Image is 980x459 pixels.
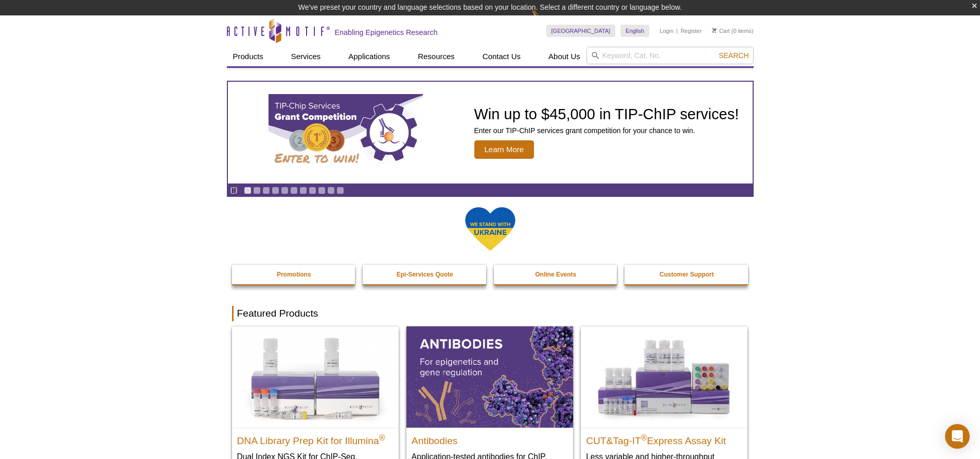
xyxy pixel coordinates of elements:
[262,187,270,194] a: Go to slide 3
[542,47,586,66] a: About Us
[309,187,316,194] a: Go to slide 8
[244,187,252,194] a: Go to slide 1
[327,187,335,194] a: Go to slide 10
[237,431,394,446] h2: DNA Library Prep Kit for Illumina
[531,8,559,32] img: Change Here
[227,47,270,66] a: Products
[716,51,752,60] button: Search
[494,265,618,284] a: Online Events
[290,187,298,194] a: Go to slide 6
[412,431,568,446] h2: Antibodies
[406,326,573,427] img: All Antibodies
[586,47,754,64] input: Keyword, Cat. No.
[474,126,739,135] p: Enter our TIP-ChIP services grant competition for your chance to win.
[586,431,742,446] h2: CUT&Tag-IT Express Assay Kit
[712,25,754,37] li: (0 items)
[336,187,344,194] a: Go to slide 11
[232,326,399,427] img: DNA Library Prep Kit for Illumina
[281,187,289,194] a: Go to slide 5
[230,187,238,194] a: Toggle autoplay
[285,47,327,66] a: Services
[676,25,678,37] li: |
[412,47,461,66] a: Resources
[379,433,385,442] sup: ®
[581,326,747,427] img: CUT&Tag-IT® Express Assay Kit
[660,27,673,34] a: Login
[712,28,717,33] img: Your Cart
[232,265,357,284] a: Promotions
[363,265,487,284] a: Epi-Services Quote
[277,271,311,278] strong: Promotions
[620,25,649,37] a: English
[660,271,714,278] strong: Customer Support
[397,271,453,278] strong: Epi-Services Quote
[299,187,307,194] a: Go to slide 7
[474,140,534,159] span: Learn More
[945,424,970,449] div: Open Intercom Messenger
[318,187,326,194] a: Go to slide 9
[712,27,730,34] a: Cart
[625,265,749,284] a: Customer Support
[465,206,516,252] img: We Stand With Ukraine
[253,187,261,194] a: Go to slide 2
[269,94,423,171] img: TIP-ChIP Services Grant Competition
[335,28,438,37] h2: Enabling Epigenetics Research
[719,51,749,60] span: Search
[272,187,279,194] a: Go to slide 4
[232,306,749,321] h2: Featured Products
[681,27,702,34] a: Register
[476,47,527,66] a: Contact Us
[546,25,616,37] a: [GEOGRAPHIC_DATA]
[228,82,753,183] a: TIP-ChIP Services Grant Competition Win up to $45,000 in TIP-ChIP services! Enter our TIP-ChIP se...
[228,82,753,183] article: TIP-ChIP Services Grant Competition
[342,47,396,66] a: Applications
[535,271,576,278] strong: Online Events
[641,433,647,442] sup: ®
[474,106,739,122] h2: Win up to $45,000 in TIP-ChIP services!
